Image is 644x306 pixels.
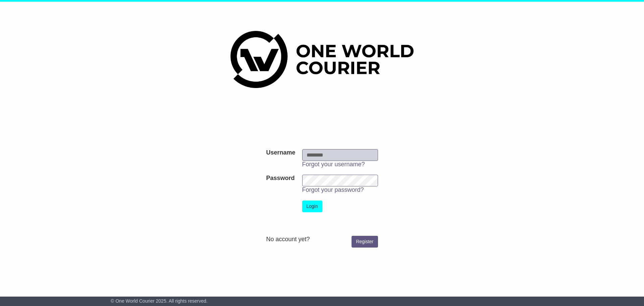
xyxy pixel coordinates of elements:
[266,149,295,157] label: Username
[302,186,364,193] a: Forgot your password?
[352,236,378,248] a: Register
[266,236,378,243] div: No account yet?
[302,161,365,168] a: Forgot your username?
[266,175,294,182] label: Password
[302,201,322,212] button: Login
[230,31,414,88] img: One World
[111,298,208,304] span: © One World Courier 2025. All rights reserved.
